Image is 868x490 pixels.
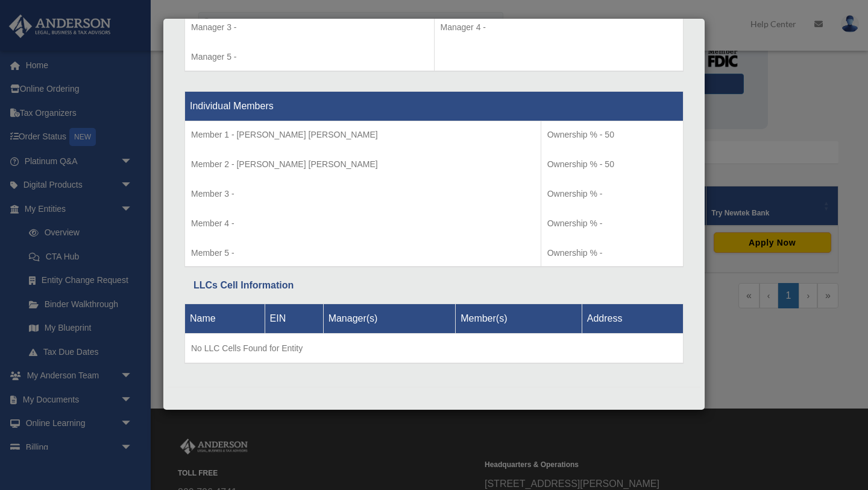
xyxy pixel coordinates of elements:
p: Member 4 - [191,216,535,231]
div: LLCs Cell Information [193,277,675,294]
p: Ownership % - 50 [547,157,677,172]
th: Member(s) [456,304,582,334]
p: Member 5 - [191,246,535,261]
p: Ownership % - [547,246,677,261]
p: Ownership % - 50 [547,127,677,142]
p: Ownership % - [547,216,677,231]
p: Member 3 - [191,186,535,202]
p: Manager 3 - [191,20,428,35]
th: EIN [265,304,323,334]
p: Manager 4 - [441,20,678,35]
th: Address [582,304,683,334]
th: Name [185,304,265,334]
td: No LLC Cells Found for Entity [185,334,684,364]
p: Ownership % - [547,186,677,202]
th: Manager(s) [323,304,456,334]
p: Member 1 - [PERSON_NAME] [PERSON_NAME] [191,127,535,142]
th: Individual Members [185,91,684,121]
p: Member 2 - [PERSON_NAME] [PERSON_NAME] [191,157,535,172]
p: Manager 5 - [191,49,428,65]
